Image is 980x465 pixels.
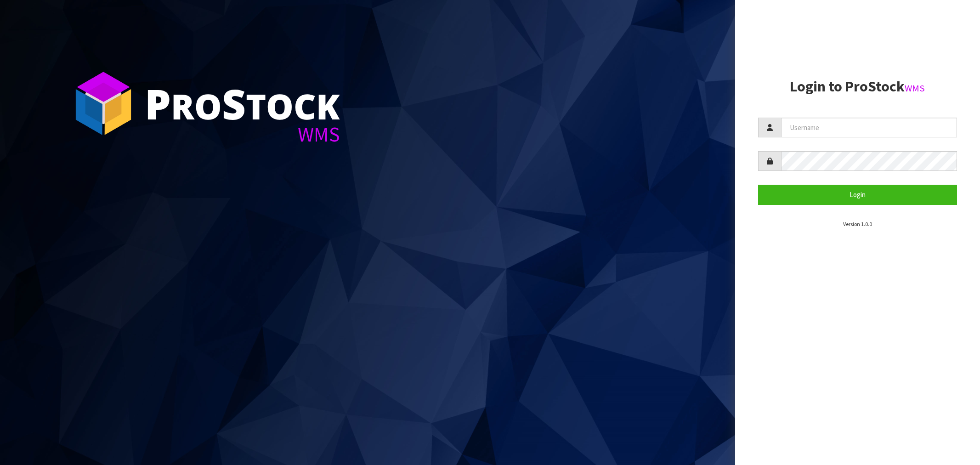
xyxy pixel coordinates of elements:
div: WMS [145,124,340,145]
img: ProStock Cube [69,69,138,138]
h2: Login to ProStock [758,79,957,95]
button: Login [758,185,957,204]
div: ro tock [145,83,340,124]
span: P [145,75,171,131]
input: Username [781,118,957,137]
span: S [222,75,246,131]
small: WMS [905,82,925,94]
small: Version 1.0.0 [843,221,872,227]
